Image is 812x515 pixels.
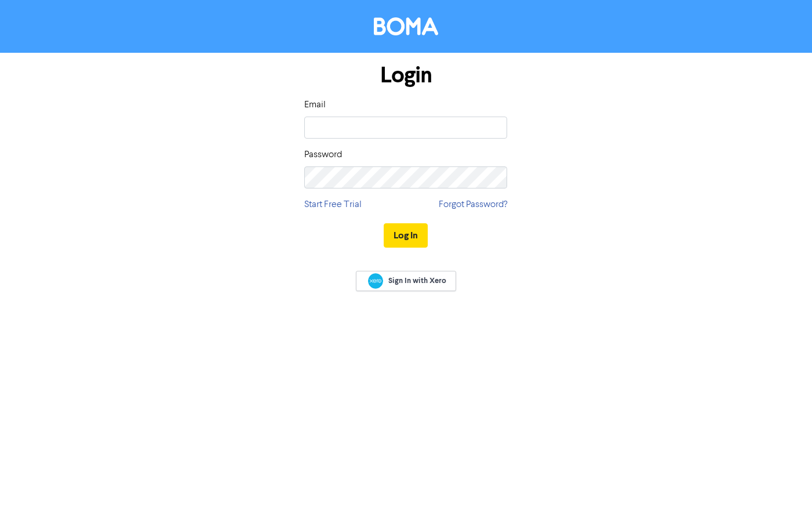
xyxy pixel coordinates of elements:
a: Start Free Trial [304,198,362,212]
span: Sign In with Xero [388,275,446,286]
h1: Login [304,62,507,89]
label: Email [304,98,326,112]
a: Sign In with Xero [356,271,456,291]
label: Password [304,148,342,162]
img: Xero logo [368,273,383,289]
img: BOMA Logo [374,17,438,35]
a: Forgot Password? [439,198,507,212]
button: Log In [384,223,428,248]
